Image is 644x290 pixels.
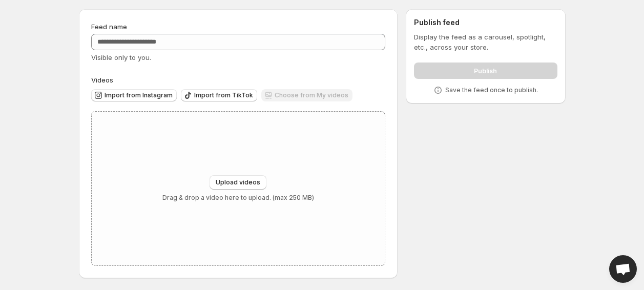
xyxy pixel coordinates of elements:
div: Open chat [609,255,637,283]
p: Display the feed as a carousel, spotlight, etc., across your store. [414,32,557,52]
span: Videos [91,76,113,84]
span: Upload videos [216,178,260,187]
p: Save the feed once to publish. [445,86,538,94]
p: Drag & drop a video here to upload. (max 250 MB) [162,194,314,202]
button: Upload videos [210,175,266,190]
button: Import from Instagram [91,89,177,101]
button: Import from TikTok [181,89,257,101]
h2: Publish feed [414,17,557,28]
span: Import from Instagram [105,91,173,99]
span: Feed name [91,23,127,31]
span: Visible only to you. [91,53,151,61]
span: Import from TikTok [194,91,253,99]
